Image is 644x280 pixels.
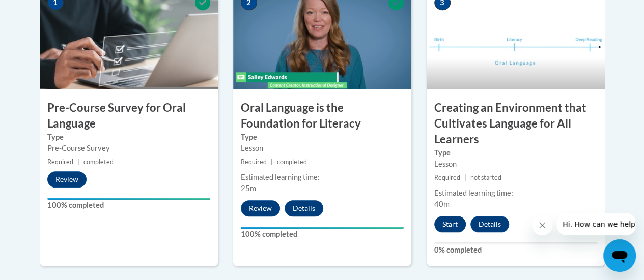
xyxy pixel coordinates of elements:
button: Review [241,200,280,216]
span: Required [241,158,267,166]
label: 100% completed [47,200,210,211]
span: | [464,174,466,181]
iframe: Close message [532,215,552,235]
span: completed [83,158,114,166]
button: Start [434,216,466,232]
button: Details [285,200,323,216]
label: 100% completed [241,229,404,240]
h3: Pre-Course Survey for Oral Language [40,100,218,132]
label: Type [47,132,210,143]
span: 25m [241,184,256,193]
div: Lesson [241,143,404,154]
div: Estimated learning time: [434,188,597,199]
span: Required [47,158,73,166]
span: | [77,158,79,166]
span: | [271,158,273,166]
span: Hi. How can we help? [6,7,82,15]
span: not started [470,174,501,181]
div: Pre-Course Survey [47,143,210,154]
label: Type [434,147,597,159]
div: Lesson [434,159,597,170]
div: Estimated learning time: [241,172,404,183]
label: 0% completed [434,244,597,256]
div: Your progress [47,198,210,200]
h3: Oral Language is the Foundation for Literacy [233,100,411,132]
span: 40m [434,200,450,208]
div: Your progress [241,227,404,229]
button: Details [470,216,509,232]
iframe: Message from company [556,213,636,235]
span: completed [277,158,307,166]
span: Required [434,174,460,181]
iframe: Button to launch messaging window [603,239,636,272]
button: Review [47,171,87,188]
h3: Creating an Environment that Cultivates Language for All Learners [427,100,605,147]
label: Type [241,132,404,143]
